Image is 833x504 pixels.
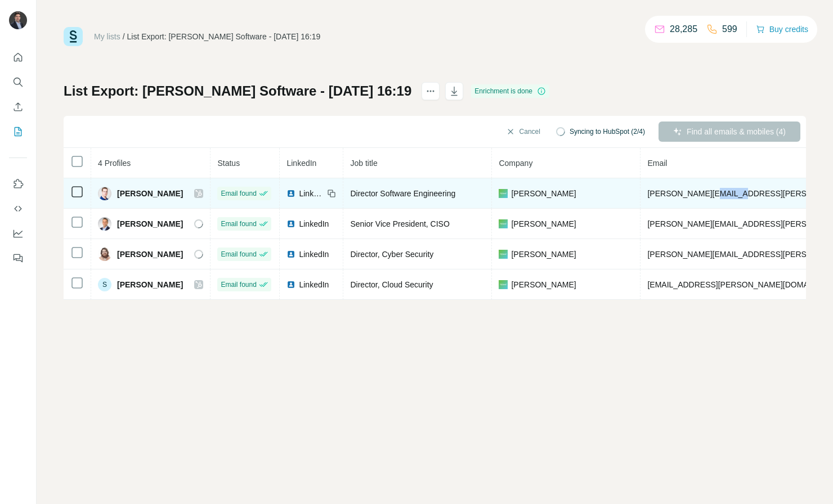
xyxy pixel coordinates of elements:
[9,47,27,67] button: Quick start
[498,121,548,142] button: Cancel
[350,189,455,198] span: Director Software Engineering
[9,121,27,142] button: My lists
[221,249,256,259] span: Email found
[9,174,27,194] button: Use Surfe on LinkedIn
[98,159,131,168] span: 4 Profiles
[499,250,508,259] img: company-logo
[670,22,697,36] p: 28,285
[350,280,433,289] span: Director, Cloud Security
[221,219,256,229] span: Email found
[64,27,83,46] img: Surfe Logo
[499,189,508,198] img: company-logo
[499,219,508,228] img: company-logo
[9,11,27,29] img: Avatar
[98,187,111,200] img: Avatar
[221,188,256,199] span: Email found
[64,82,411,100] h1: List Export: [PERSON_NAME] Software - [DATE] 16:19
[127,31,321,42] div: List Export: [PERSON_NAME] Software - [DATE] 16:19
[350,250,433,259] span: Director, Cyber Security
[117,218,183,229] span: [PERSON_NAME]
[722,22,737,36] p: 599
[286,250,295,259] img: LinkedIn logo
[511,279,576,290] span: [PERSON_NAME]
[98,217,111,231] img: Avatar
[117,249,183,260] span: [PERSON_NAME]
[350,219,449,228] span: Senior Vice President, CISO
[511,249,576,260] span: [PERSON_NAME]
[299,249,329,260] span: LinkedIn
[117,188,183,199] span: [PERSON_NAME]
[511,188,576,199] span: [PERSON_NAME]
[9,72,27,92] button: Search
[286,159,316,168] span: LinkedIn
[299,188,324,199] span: LinkedIn
[299,218,329,229] span: LinkedIn
[117,279,183,290] span: [PERSON_NAME]
[499,159,532,168] span: Company
[9,223,27,244] button: Dashboard
[9,97,27,117] button: Enrich CSV
[9,248,27,268] button: Feedback
[98,247,111,261] img: Avatar
[422,82,440,100] button: actions
[286,189,295,198] img: LinkedIn logo
[286,280,295,289] img: LinkedIn logo
[511,218,576,229] span: [PERSON_NAME]
[570,127,645,137] span: Syncing to HubSpot (2/4)
[756,21,808,37] button: Buy credits
[123,31,125,42] li: /
[286,219,295,228] img: LinkedIn logo
[350,159,377,168] span: Job title
[9,199,27,219] button: Use Surfe API
[647,159,667,168] span: Email
[299,279,329,290] span: LinkedIn
[499,280,508,289] img: company-logo
[217,159,240,168] span: Status
[98,278,111,291] div: S
[94,32,120,41] a: My lists
[221,280,256,290] span: Email found
[471,84,549,98] div: Enrichment is done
